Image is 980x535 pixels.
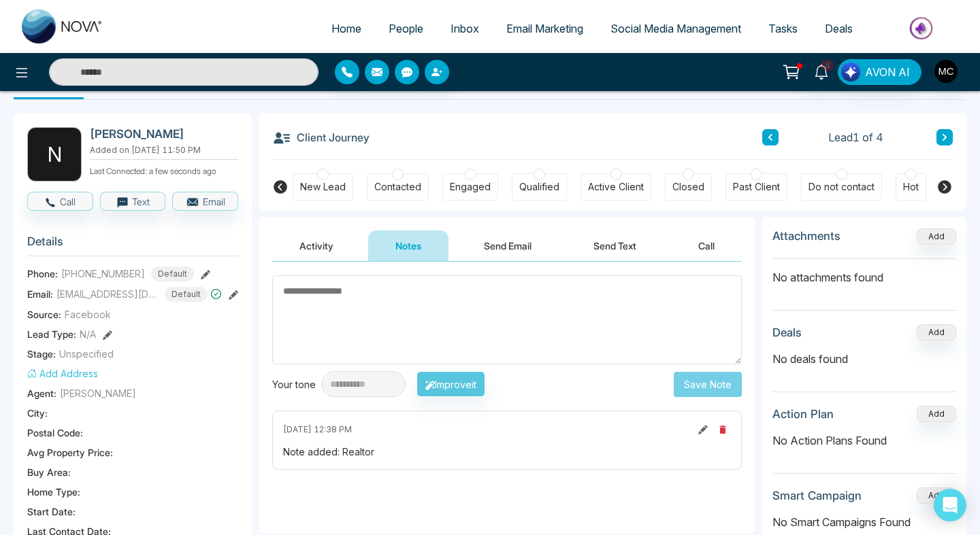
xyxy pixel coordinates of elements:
span: Postal Code : [27,426,83,440]
span: Default [151,266,194,281]
h2: [PERSON_NAME] [90,127,233,141]
button: Add [917,406,956,422]
h3: Action Plan [772,407,834,421]
span: Avg Property Price : [27,445,113,460]
div: Do not contact [808,180,875,194]
a: Tasks [755,16,811,41]
button: Add [917,228,956,245]
span: Deals [825,22,853,35]
button: Send Email [457,230,559,261]
span: Buy Area : [27,465,71,479]
a: 5 [805,59,838,83]
h3: Deals [772,326,802,339]
div: Contacted [374,180,421,194]
span: Agent: [27,386,56,400]
span: [EMAIL_ADDRESS][DOMAIN_NAME] [56,287,159,301]
span: [PHONE_NUMBER] [61,266,145,281]
h3: Smart Campaign [772,489,862,502]
span: N/A [80,327,96,341]
button: Add [917,487,956,504]
button: Call [27,192,93,211]
button: AVON AI [838,59,921,85]
p: No attachments found [772,259,956,286]
button: Add [917,324,956,341]
span: Stage: [27,347,56,361]
span: Source: [27,307,61,322]
img: User Avatar [934,60,958,83]
span: City : [27,406,48,420]
div: Hot [903,180,919,194]
p: No deals found [772,351,956,367]
span: Facebook [65,307,111,322]
span: Add [917,230,956,241]
span: Unspecified [59,347,114,361]
button: Call [671,230,742,261]
p: No Smart Campaigns Found [772,514,956,530]
button: Send Text [566,230,664,261]
img: Market-place.gif [873,13,972,44]
span: Lead Type: [27,327,76,341]
p: Added on [DATE] 11:50 PM [90,144,238,156]
h3: Attachments [772,229,840,243]
img: Lead Flow [841,63,860,82]
div: Closed [672,180,704,194]
div: Active Client [588,180,644,194]
div: Past Client [733,180,780,194]
button: Notes [368,230,448,261]
div: N [27,127,82,182]
div: Your tone [272,377,321,392]
a: People [375,16,437,41]
span: AVON AI [865,64,910,80]
div: Qualified [519,180,559,194]
div: Open Intercom Messenger [934,489,966,521]
span: Email Marketing [506,22,583,35]
a: Social Media Management [597,16,755,41]
span: Tasks [768,22,798,35]
span: 5 [821,59,834,71]
span: People [389,22,423,35]
button: Save Note [674,372,742,397]
span: Start Date : [27,504,76,519]
span: Default [165,287,208,302]
button: Add Address [27,366,98,381]
p: Last Connected: a few seconds ago [90,162,238,177]
span: Email: [27,287,53,301]
p: No Action Plans Found [772,432,956,449]
button: Text [100,192,166,211]
img: Nova CRM Logo [22,10,103,44]
a: Deals [811,16,866,41]
a: Email Marketing [493,16,597,41]
span: Lead 1 of 4 [828,129,883,145]
span: [PERSON_NAME] [60,386,136,400]
span: Social Media Management [610,22,741,35]
a: Home [318,16,375,41]
button: Email [172,192,238,211]
span: Home Type : [27,485,80,499]
button: Activity [272,230,361,261]
a: Inbox [437,16,493,41]
span: Inbox [451,22,479,35]
span: [DATE] 12:38 PM [283,424,352,436]
h3: Details [27,235,238,256]
span: Phone: [27,266,58,281]
div: Engaged [450,180,491,194]
div: Note added: Realtor [283,445,731,459]
h3: Client Journey [272,127,370,148]
div: New Lead [300,180,346,194]
span: Home [331,22,361,35]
